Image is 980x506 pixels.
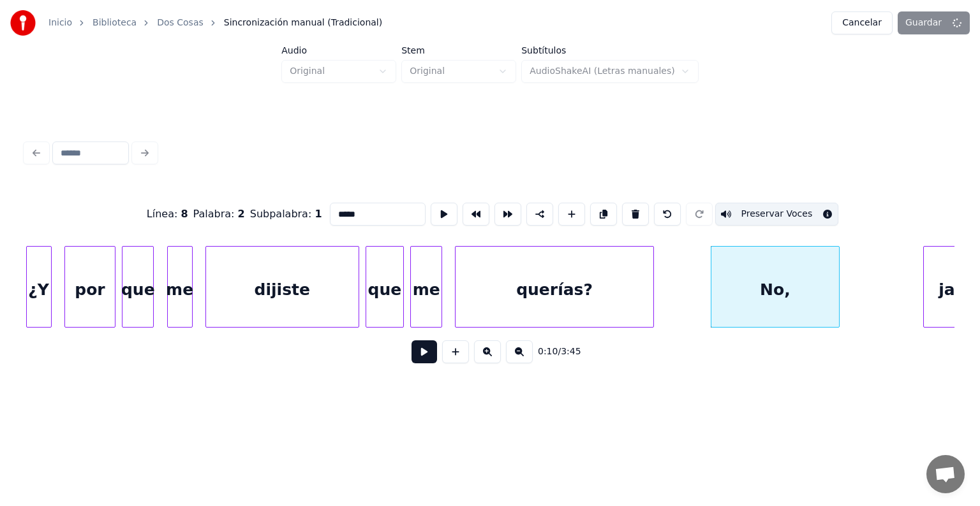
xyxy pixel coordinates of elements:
[157,17,204,29] a: Dos Cosas
[147,206,188,222] div: Línea :
[521,46,699,55] label: Subtítulos
[181,208,188,220] span: 8
[315,208,322,220] span: 1
[250,206,322,222] div: Subpalabra :
[538,345,568,358] div: /
[561,345,581,358] span: 3:45
[538,345,558,358] span: 0:10
[93,17,137,29] a: Biblioteca
[281,46,396,55] label: Audio
[715,203,839,226] button: Toggle
[831,11,893,34] button: Cancelar
[193,206,245,222] div: Palabra :
[401,46,516,55] label: Stem
[926,455,965,493] div: Chat abierto
[238,208,245,220] span: 2
[224,17,382,29] span: Sincronización manual (Tradicional)
[48,17,382,29] nav: breadcrumb
[48,17,72,29] a: Inicio
[10,10,36,36] img: youka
